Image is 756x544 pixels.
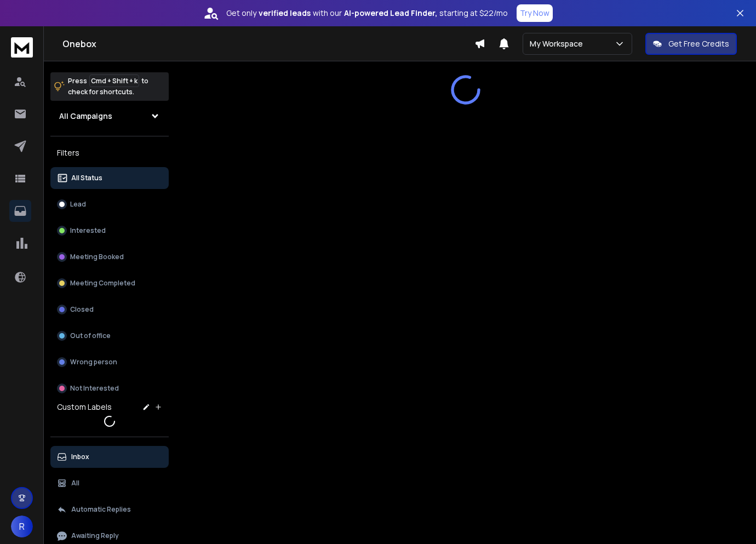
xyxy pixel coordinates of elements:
button: All [50,472,169,494]
button: Try Now [517,4,553,22]
p: Get only with our starting at $22/mo [226,8,508,19]
h3: Filters [50,145,169,161]
button: Get Free Credits [645,33,737,55]
img: logo [11,37,33,58]
p: Closed [70,305,94,314]
p: Inbox [71,453,89,461]
p: Meeting Booked [70,253,124,261]
button: Inbox [50,446,169,468]
p: All Status [71,174,102,182]
span: Cmd + Shift + k [89,75,139,87]
button: Interested [50,220,169,242]
h1: All Campaigns [59,111,112,122]
button: All Campaigns [50,105,169,127]
p: Get Free Credits [668,38,729,49]
strong: verified leads [259,8,311,19]
h3: Custom Labels [57,402,112,413]
p: Wrong person [70,358,117,367]
p: Interested [70,226,106,235]
p: Awaiting Reply [71,531,119,540]
p: Automatic Replies [71,505,131,514]
button: All Status [50,167,169,189]
button: Lead [50,193,169,215]
p: Try Now [520,8,549,19]
p: Press to check for shortcuts. [68,76,148,98]
p: Lead [70,200,86,209]
p: All [71,479,79,488]
button: Meeting Completed [50,272,169,294]
button: R [11,516,33,537]
button: Wrong person [50,351,169,373]
p: Meeting Completed [70,279,135,288]
button: Closed [50,299,169,320]
button: Automatic Replies [50,499,169,520]
p: My Workspace [530,38,587,49]
p: Out of office [70,331,111,340]
button: Meeting Booked [50,246,169,268]
p: Not Interested [70,384,119,393]
button: Out of office [50,325,169,347]
strong: AI-powered Lead Finder, [344,8,437,19]
button: Not Interested [50,377,169,399]
h1: Onebox [62,37,474,50]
